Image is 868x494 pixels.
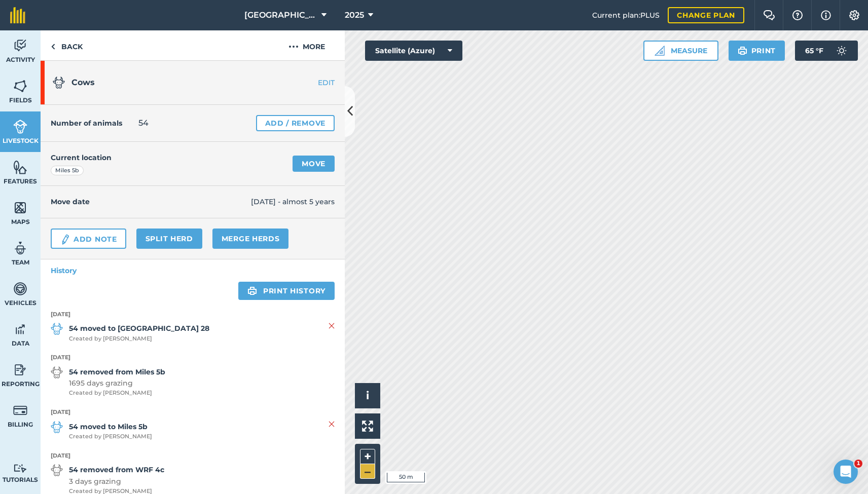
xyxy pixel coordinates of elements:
[13,403,27,418] img: svg+xml;base64,PD94bWwgdmVyc2lvbj0iMS4wIiBlbmNvZGluZz0idXRmLTgiPz4KPCEtLSBHZW5lcmF0b3I6IEFkb2JlIE...
[281,78,345,88] a: EDIT
[41,30,93,60] a: Back
[738,45,747,57] img: svg+xml;base64,PHN2ZyB4bWxucz0iaHR0cDovL3d3dy53My5vcmcvMjAwMC9zdmciIHdpZHRoPSIxOSIgaGVpZ2h0PSIyNC...
[13,160,27,175] img: svg+xml;base64,PHN2ZyB4bWxucz0iaHR0cDovL3d3dy53My5vcmcvMjAwMC9zdmciIHdpZHRoPSI1NiIgaGVpZ2h0PSI2MC...
[831,41,852,61] img: svg+xml;base64,PD94bWwgdmVyc2lvbj0iMS4wIiBlbmNvZGluZz0idXRmLTgiPz4KPCEtLSBHZW5lcmF0b3I6IEFkb2JlIE...
[795,41,858,61] button: 65 °F
[848,10,860,20] img: A cog icon
[729,41,785,61] button: Print
[51,118,122,129] h4: Number of animals
[251,196,335,207] span: [DATE] - almost 5 years
[834,460,858,484] iframe: Intercom live chat
[360,449,375,464] button: +
[60,234,71,246] img: svg+xml;base64,PD94bWwgdmVyc2lvbj0iMS4wIiBlbmNvZGluZz0idXRmLTgiPz4KPCEtLSBHZW5lcmF0b3I6IEFkb2JlIE...
[51,323,63,335] img: svg+xml;base64,PD94bWwgdmVyc2lvbj0iMS4wIiBlbmNvZGluZz0idXRmLTgiPz4KPCEtLSBHZW5lcmF0b3I6IEFkb2JlIE...
[329,320,335,332] img: svg+xml;base64,PHN2ZyB4bWxucz0iaHR0cDovL3d3dy53My5vcmcvMjAwMC9zdmciIHdpZHRoPSIyMiIgaGVpZ2h0PSIzMC...
[51,451,335,461] strong: [DATE]
[244,9,317,21] span: [GEOGRAPHIC_DATA]
[13,38,27,53] img: svg+xml;base64,PD94bWwgdmVyc2lvbj0iMS4wIiBlbmNvZGluZz0idXRmLTgiPz4KPCEtLSBHZW5lcmF0b3I6IEFkb2JlIE...
[13,241,27,256] img: svg+xml;base64,PD94bWwgdmVyc2lvbj0iMS4wIiBlbmNvZGluZz0idXRmLTgiPz4KPCEtLSBHZW5lcmF0b3I6IEFkb2JlIE...
[69,421,152,432] strong: 54 moved to Miles 5b
[13,281,27,296] img: svg+xml;base64,PD94bWwgdmVyc2lvbj0iMS4wIiBlbmNvZGluZz0idXRmLTgiPz4KPCEtLSBHZW5lcmF0b3I6IEFkb2JlIE...
[53,77,65,89] img: svg+xml;base64,PD94bWwgdmVyc2lvbj0iMS4wIiBlbmNvZGluZz0idXRmLTgiPz4KPCEtLSBHZW5lcmF0b3I6IEFkb2JlIE...
[51,353,335,362] strong: [DATE]
[355,383,380,408] button: i
[41,259,345,282] a: History
[365,41,462,61] button: Satellite (Azure)
[269,30,345,60] button: More
[51,310,335,319] strong: [DATE]
[51,152,112,163] h4: Current location
[69,366,165,377] strong: 54 removed from Miles 5b
[13,464,27,473] img: svg+xml;base64,PD94bWwgdmVyc2lvbj0iMS4wIiBlbmNvZGluZz0idXRmLTgiPz4KPCEtLSBHZW5lcmF0b3I6IEFkb2JlIE...
[247,285,257,297] img: svg+xml;base64,PHN2ZyB4bWxucz0iaHR0cDovL3d3dy53My5vcmcvMjAwMC9zdmciIHdpZHRoPSIxOSIgaGVpZ2h0PSIyNC...
[763,10,775,20] img: Two speech bubbles overlapping with the left bubble in the forefront
[366,389,369,402] span: i
[238,282,335,300] a: Print history
[643,41,718,61] button: Measure
[293,156,335,172] a: Move
[10,7,25,23] img: fieldmargin Logo
[212,229,289,249] a: Merge Herds
[51,421,63,433] img: svg+xml;base64,PD94bWwgdmVyc2lvbj0iMS4wIiBlbmNvZGluZz0idXRmLTgiPz4KPCEtLSBHZW5lcmF0b3I6IEFkb2JlIE...
[655,46,665,56] img: Ruler icon
[69,389,165,398] span: Created by [PERSON_NAME]
[592,10,660,21] span: Current plan : PLUS
[668,7,744,23] a: Change plan
[51,366,63,378] img: svg+xml;base64,PD94bWwgdmVyc2lvbj0iMS4wIiBlbmNvZGluZz0idXRmLTgiPz4KPCEtLSBHZW5lcmF0b3I6IEFkb2JlIE...
[13,200,27,215] img: svg+xml;base64,PHN2ZyB4bWxucz0iaHR0cDovL3d3dy53My5vcmcvMjAwMC9zdmciIHdpZHRoPSI1NiIgaGVpZ2h0PSI2MC...
[13,79,27,94] img: svg+xml;base64,PHN2ZyB4bWxucz0iaHR0cDovL3d3dy53My5vcmcvMjAwMC9zdmciIHdpZHRoPSI1NiIgaGVpZ2h0PSI2MC...
[256,115,335,131] a: Add / Remove
[136,229,202,249] a: Split herd
[51,408,335,417] strong: [DATE]
[51,166,84,176] div: Miles 5b
[138,117,149,129] span: 54
[791,10,804,20] img: A question mark icon
[345,9,364,21] span: 2025
[69,476,164,487] span: 3 days grazing
[362,421,373,432] img: Four arrows, one pointing top left, one top right, one bottom right and the last bottom left
[805,41,823,61] span: 65 ° F
[51,41,55,53] img: svg+xml;base64,PHN2ZyB4bWxucz0iaHR0cDovL3d3dy53My5vcmcvMjAwMC9zdmciIHdpZHRoPSI5IiBoZWlnaHQ9IjI0Ii...
[288,41,299,53] img: svg+xml;base64,PHN2ZyB4bWxucz0iaHR0cDovL3d3dy53My5vcmcvMjAwMC9zdmciIHdpZHRoPSIyMCIgaGVpZ2h0PSIyNC...
[51,196,251,207] h4: Move date
[13,362,27,377] img: svg+xml;base64,PD94bWwgdmVyc2lvbj0iMS4wIiBlbmNvZGluZz0idXRmLTgiPz4KPCEtLSBHZW5lcmF0b3I6IEFkb2JlIE...
[854,460,862,468] span: 1
[71,78,95,87] span: Cows
[13,119,27,134] img: svg+xml;base64,PD94bWwgdmVyc2lvbj0iMS4wIiBlbmNvZGluZz0idXRmLTgiPz4KPCEtLSBHZW5lcmF0b3I6IEFkb2JlIE...
[360,464,375,479] button: –
[13,322,27,337] img: svg+xml;base64,PD94bWwgdmVyc2lvbj0iMS4wIiBlbmNvZGluZz0idXRmLTgiPz4KPCEtLSBHZW5lcmF0b3I6IEFkb2JlIE...
[51,229,126,249] a: Add Note
[69,464,164,475] strong: 54 removed from WRF 4c
[69,377,165,389] span: 1695 days grazing
[51,464,63,476] img: svg+xml;base64,PD94bWwgdmVyc2lvbj0iMS4wIiBlbmNvZGluZz0idXRmLTgiPz4KPCEtLSBHZW5lcmF0b3I6IEFkb2JlIE...
[69,334,209,344] span: Created by [PERSON_NAME]
[69,323,209,334] strong: 54 moved to [GEOGRAPHIC_DATA] 28
[821,9,831,21] img: svg+xml;base64,PHN2ZyB4bWxucz0iaHR0cDovL3d3dy53My5vcmcvMjAwMC9zdmciIHdpZHRoPSIxNyIgaGVpZ2h0PSIxNy...
[329,418,335,430] img: svg+xml;base64,PHN2ZyB4bWxucz0iaHR0cDovL3d3dy53My5vcmcvMjAwMC9zdmciIHdpZHRoPSIyMiIgaGVpZ2h0PSIzMC...
[69,432,152,441] span: Created by [PERSON_NAME]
